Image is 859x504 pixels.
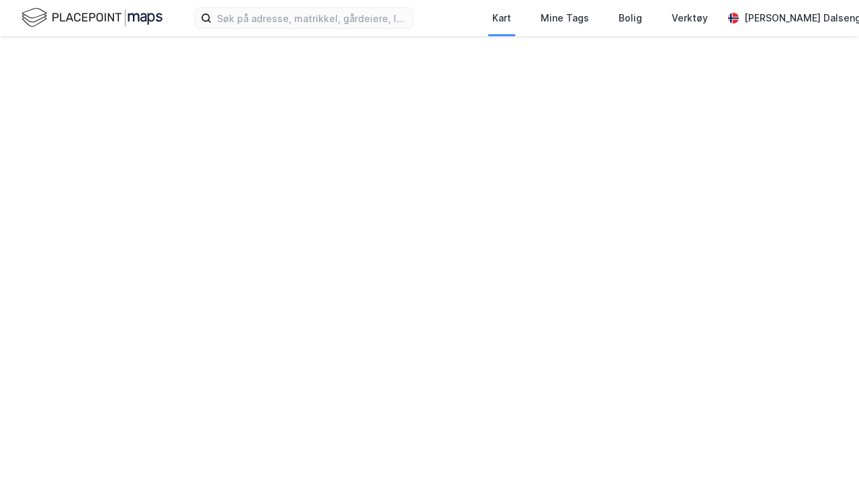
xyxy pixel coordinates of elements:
[212,8,412,28] input: Søk på adresse, matrikkel, gårdeiere, leietakere eller personer
[672,10,708,26] div: Verktøy
[619,10,642,26] div: Bolig
[792,440,859,504] div: Kontrollprogram for chat
[541,10,589,26] div: Mine Tags
[492,10,511,26] div: Kart
[792,440,859,504] iframe: Chat Widget
[21,6,163,30] img: logo.f888ab2527a4732fd821a326f86c7f29.svg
